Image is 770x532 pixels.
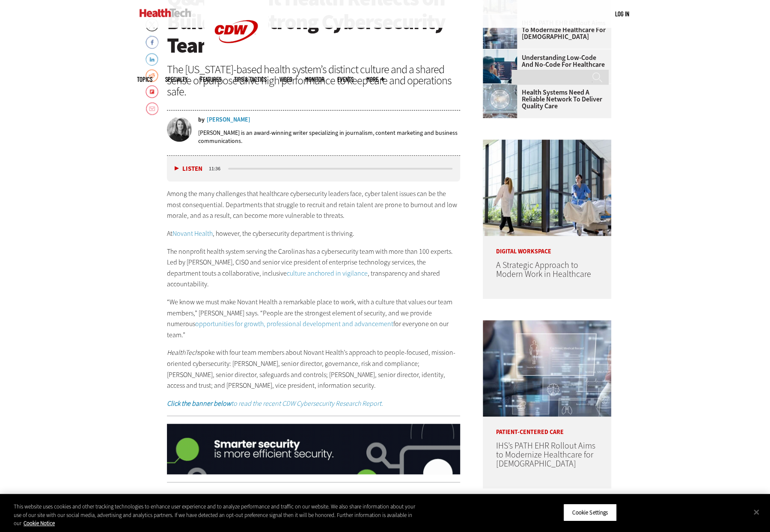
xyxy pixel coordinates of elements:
[337,76,354,83] a: Events
[167,228,461,239] p: At , however, the cybersecurity department is thriving.
[483,84,521,91] a: Healthcare networking
[167,117,192,142] img: Amy Burroughs
[204,56,268,65] a: CDW
[167,347,461,391] p: spoke with four team members about Novant Health’s approach to people-focused, mission-oriented c...
[234,76,267,83] a: Tips & Tactics
[198,117,205,123] span: by
[167,424,461,474] img: x_security_q325_animated_click_desktop_03
[208,165,227,172] div: duration
[483,84,517,118] img: Healthcare networking
[167,399,383,408] em: to read the recent CDW Cybersecurity Research Report.
[483,320,611,416] img: Electronic health records
[563,503,617,521] button: Cookie Settings
[167,399,231,408] strong: Click the banner below
[14,502,423,528] div: This website uses cookies and other tracking technologies to enhance user experience and to analy...
[167,297,461,340] p: “We know we must make Novant Health a remarkable place to work, with a culture that values our te...
[175,166,202,172] button: Listen
[195,319,393,328] a: opportunities for growth, professional development and advancement
[167,156,461,181] div: media player
[167,64,461,97] div: The [US_STATE]-based health system’s distinct culture and a shared sense of purpose drive high pe...
[167,399,383,408] a: Click the banner belowto read the recent CDW Cybersecurity Research Report.
[305,76,324,83] a: MonITor
[496,440,595,470] a: IHS’s PATH EHR Rollout Aims to Modernize Healthcare for [DEMOGRAPHIC_DATA]
[496,259,591,280] a: A Strategic Approach to Modern Work in Healthcare
[366,76,384,83] span: More
[140,9,191,17] img: Home
[483,140,611,236] img: Health workers in a modern hospital
[167,188,461,221] p: Among the many challenges that healthcare cybersecurity leaders face, cyber talent issues can be ...
[200,76,221,83] a: Features
[24,520,55,527] a: More information about your privacy
[172,229,213,238] a: Novant Health
[483,49,517,83] img: Coworkers coding
[279,76,292,83] a: Video
[167,348,198,357] em: HealthTech
[483,89,606,110] a: Health Systems Need a Reliable Network To Deliver Quality Care
[615,10,629,18] a: Log in
[207,117,250,123] a: [PERSON_NAME]
[198,129,461,145] p: [PERSON_NAME] is an award-winning writer specializing in journalism, content marketing and busine...
[137,76,152,83] span: Topics
[483,416,611,435] p: Patient-Centered Care
[483,236,611,255] p: Digital Workspace
[615,9,629,18] div: User menu
[167,246,461,290] p: The nonprofit health system serving the Carolinas has a cybersecurity team with more than 100 exp...
[165,76,187,83] span: Specialty
[287,269,368,278] a: culture anchored in vigilance
[747,502,766,521] button: Close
